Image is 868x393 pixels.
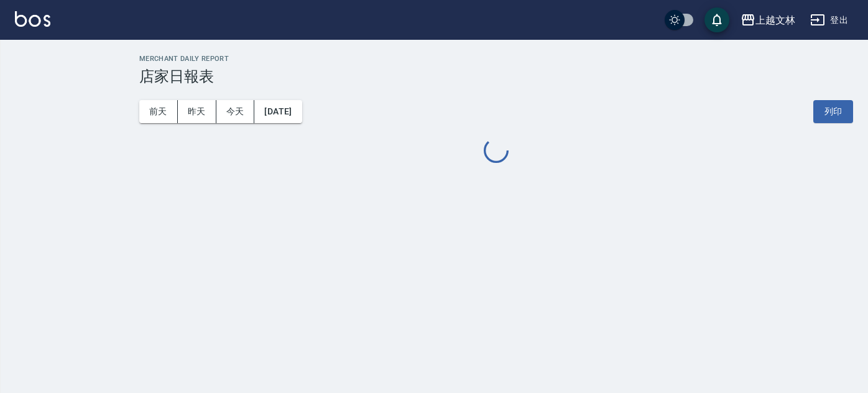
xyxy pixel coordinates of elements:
[736,7,800,33] button: 上越文林
[704,7,729,32] button: save
[755,12,795,28] div: 上越文林
[254,100,302,123] button: [DATE]
[139,100,178,123] button: 前天
[15,11,50,27] img: Logo
[139,68,853,85] h3: 店家日報表
[813,100,853,123] button: 列印
[216,100,255,123] button: 今天
[805,9,853,32] button: 登出
[178,100,216,123] button: 昨天
[139,55,853,63] h2: Merchant Daily Report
